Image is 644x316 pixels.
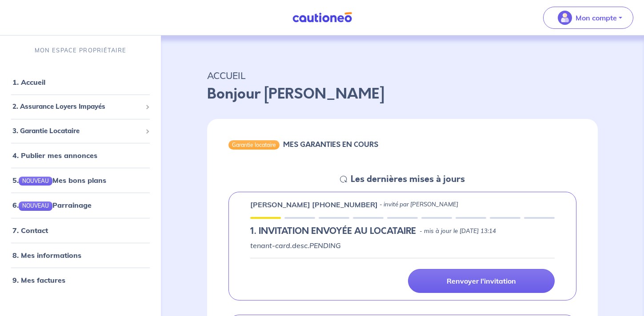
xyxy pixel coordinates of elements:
[420,227,496,236] p: - mis à jour le [DATE] 13:14
[12,126,142,136] span: 3. Garantie Locataire
[207,67,598,83] p: ACCUEIL
[4,196,157,214] div: 6.NOUVEAUParrainage
[4,171,157,189] div: 5.NOUVEAUMes bons plans
[543,7,633,29] button: illu_account_valid_menu.svgMon compte
[12,201,92,209] a: 6.NOUVEAUParrainage
[250,226,555,237] div: state: PENDING, Context: IN-LANDLORD
[380,200,458,209] p: - invité par [PERSON_NAME]
[4,271,157,289] div: 9. Mes factures
[576,12,617,23] p: Mon compte
[447,276,516,285] p: Renvoyer l'invitation
[12,176,106,185] a: 5.NOUVEAUMes bons plans
[250,226,416,237] h5: 1.︎ INVITATION ENVOYÉE AU LOCATAIRE
[228,140,280,149] div: Garantie locataire
[351,174,465,185] h5: Les dernières mises à jours
[12,226,48,235] a: 7. Contact
[12,276,65,284] a: 9. Mes factures
[207,83,598,105] p: Bonjour [PERSON_NAME]
[4,146,157,164] div: 4. Publier mes annonces
[12,251,81,260] a: 8. Mes informations
[12,78,45,87] a: 1. Accueil
[250,240,555,251] p: tenant-card.desc.PENDING
[4,221,157,239] div: 7. Contact
[289,12,356,23] img: Cautioneo
[250,199,378,210] p: [PERSON_NAME] [PHONE_NUMBER]
[408,269,555,293] a: Renvoyer l'invitation
[558,11,572,25] img: illu_account_valid_menu.svg
[35,46,126,55] p: MON ESPACE PROPRIÉTAIRE
[4,73,157,91] div: 1. Accueil
[12,151,97,160] a: 4. Publier mes annonces
[4,98,157,115] div: 2. Assurance Loyers Impayés
[12,102,142,112] span: 2. Assurance Loyers Impayés
[4,122,157,140] div: 3. Garantie Locataire
[4,246,157,264] div: 8. Mes informations
[283,140,378,149] h6: MES GARANTIES EN COURS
